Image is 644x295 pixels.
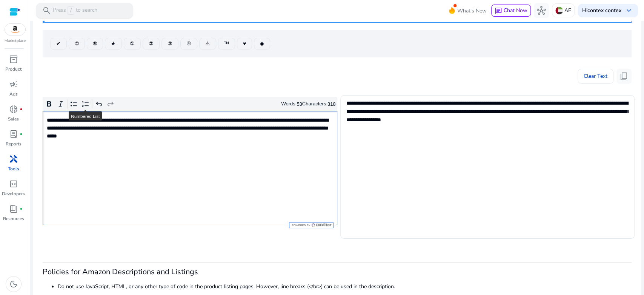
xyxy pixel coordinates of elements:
span: ♥ [243,40,246,48]
span: chat [495,7,502,15]
span: fiber_manual_record [20,133,23,136]
span: handyman [9,154,18,164]
div: Rich Text Editor. Editing area: main. Press Alt+0 for help. [43,111,337,225]
span: inventory_2 [9,55,18,64]
span: fiber_manual_record [20,108,23,111]
p: Press to search [53,6,97,15]
button: ◆ [254,38,270,50]
span: donut_small [9,105,18,114]
button: hub [534,3,549,18]
span: What's New [457,4,487,17]
button: © [69,38,85,50]
span: ① [130,40,135,48]
span: Clear Text [584,69,607,84]
button: ① [124,38,141,50]
span: book_4 [9,204,18,213]
button: chatChat Now [491,5,531,17]
span: campaign [9,80,18,89]
span: ✔ [56,40,61,48]
span: ™ [224,40,229,48]
span: ④ [186,40,191,48]
img: amazon.svg [5,24,25,35]
p: Ads [9,91,18,97]
li: Do not use JavaScript, HTML, or any other type of code in the product listing pages. However, lin... [58,283,632,290]
span: Powered by [291,224,310,227]
span: / [68,6,74,15]
span: ⚠ [205,40,210,48]
span: content_copy [619,72,629,81]
p: Reports [6,141,22,147]
p: Resources [3,215,24,222]
span: search [42,6,51,15]
span: code_blocks [9,179,18,188]
button: ⚠ [199,38,216,50]
label: 53 [297,101,302,107]
p: Developers [2,190,25,197]
button: ® [87,38,103,50]
span: ® [93,40,97,48]
span: ★ [111,40,116,48]
span: fiber_manual_record [20,207,23,210]
button: ♥ [237,38,252,50]
button: Clear Text [578,69,613,84]
p: Hi [582,8,621,13]
button: ④ [180,38,197,50]
label: 318 [327,101,336,107]
button: ✔ [50,38,67,50]
div: Words: Characters: [281,99,335,109]
img: ae.svg [555,7,563,14]
span: ② [149,40,154,48]
p: Sales [8,116,19,122]
button: ★ [105,38,122,50]
span: hub [537,6,546,15]
p: AE [564,4,571,17]
h3: Policies for Amazon Descriptions and Listings [43,267,632,276]
div: Editor toolbar [43,97,337,111]
span: ◆ [260,40,264,48]
span: Chat Now [504,7,527,14]
span: lab_profile [9,130,18,139]
button: ③ [161,38,178,50]
p: Marketplace [5,38,26,44]
p: Product [5,66,22,73]
button: ™ [218,38,235,50]
span: © [75,40,79,48]
span: Numbered List [71,114,100,119]
b: contex contex [587,7,621,14]
p: Tools [8,165,19,172]
span: ③ [168,40,172,48]
span: dark_mode [9,280,18,289]
button: content_copy [616,69,632,84]
span: keyboard_arrow_down [624,6,633,15]
button: ② [143,38,160,50]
